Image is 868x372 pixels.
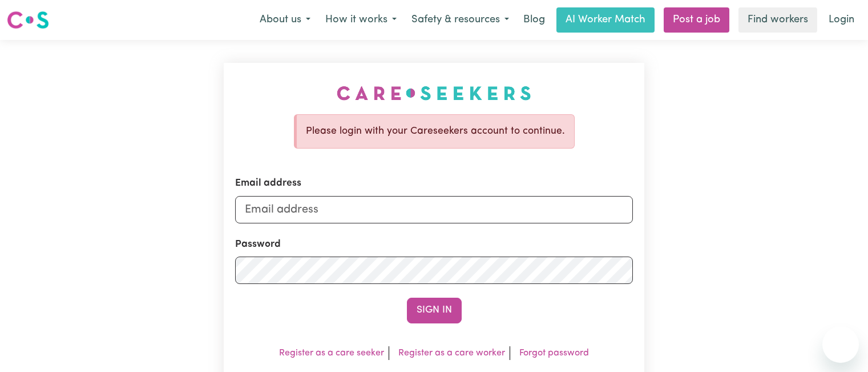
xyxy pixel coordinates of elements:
a: Login [822,7,861,33]
button: About us [252,8,318,32]
a: Find workers [738,7,817,33]
a: Register as a care worker [398,349,505,358]
button: Safety & resources [404,8,516,32]
button: Sign In [407,298,462,323]
img: Careseekers logo [7,10,49,30]
button: How it works [318,8,404,32]
input: Email address [235,196,633,223]
a: Post a job [664,7,729,33]
a: Careseekers logo [7,7,49,33]
a: AI Worker Match [556,7,655,33]
a: Blog [516,7,552,33]
label: Email address [235,176,301,191]
label: Password [235,237,281,252]
a: Register as a care seeker [279,349,384,358]
p: Please login with your Careseekers account to continue. [306,124,565,139]
iframe: Button to launch messaging window [822,326,859,363]
a: Forgot password [519,349,589,358]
